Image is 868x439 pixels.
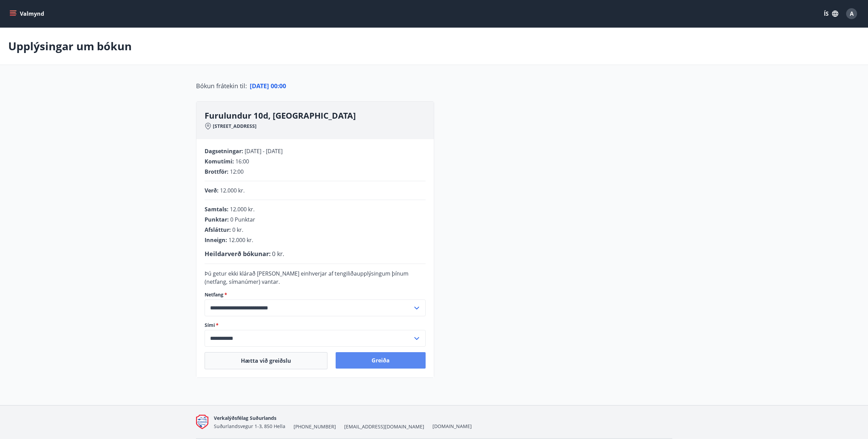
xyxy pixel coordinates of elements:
span: Verð : [205,187,219,194]
span: [DATE] 00:00 [250,82,286,90]
span: [EMAIL_ADDRESS][DOMAIN_NAME] [344,423,424,430]
span: [STREET_ADDRESS] [213,123,257,130]
span: Inneign : [205,236,227,244]
span: 16:00 [235,158,249,165]
span: 12.000 kr. [230,205,255,213]
span: Þú getur ekki klárað [PERSON_NAME] einhverjar af tengiliðaupplýsingum þínum (netfang, símanúmer) ... [205,270,409,285]
span: 0 kr. [272,250,284,258]
label: Sími [205,322,426,329]
img: Q9do5ZaFAFhn9lajViqaa6OIrJ2A2A46lF7VsacK.png [196,415,208,429]
span: Brottför : [205,168,229,175]
span: 12.000 kr. [229,236,253,244]
span: Punktar : [205,216,229,223]
button: ÍS [820,8,842,20]
span: 0 Punktar [230,216,255,223]
span: Dagsetningar : [205,147,243,155]
span: A [850,10,854,17]
p: Upplýsingar um bókun [8,39,132,54]
span: Samtals : [205,205,229,213]
span: Heildarverð bókunar : [205,250,271,258]
span: Afsláttur : [205,226,231,234]
button: Greiða [336,352,426,369]
span: Suðurlandsvegur 1-3, 850 Hella [214,423,285,429]
span: Komutími : [205,158,234,165]
button: Hætta við greiðslu [205,352,327,369]
a: [DOMAIN_NAME] [432,423,472,429]
label: Netfang [205,291,426,298]
h3: Furulundur 10d, [GEOGRAPHIC_DATA] [205,110,434,121]
span: [DATE] - [DATE] [245,147,283,155]
span: Verkalýðsfélag Suðurlands [214,415,276,421]
span: 12:00 [230,168,244,175]
button: menu [8,8,47,20]
span: 0 kr. [232,226,243,234]
span: [PHONE_NUMBER] [294,423,336,430]
span: 12.000 kr. [220,187,245,194]
button: A [843,5,860,22]
span: Bókun frátekin til : [196,81,247,90]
